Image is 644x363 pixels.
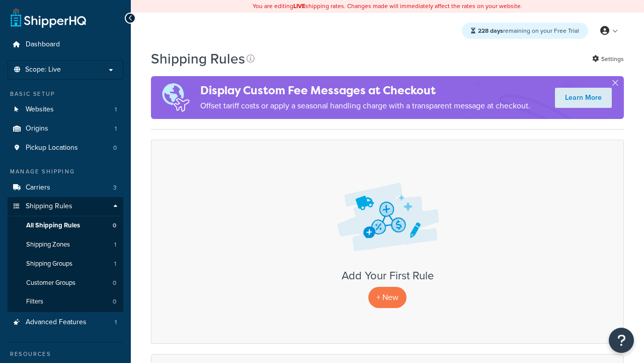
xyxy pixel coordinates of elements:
b: LIVE [293,2,305,11]
span: Customer Groups [26,279,75,287]
li: Customer Groups [8,274,123,292]
span: 1 [114,260,116,268]
a: Shipping Zones 1 [8,235,123,254]
span: All Shipping Rules [26,221,80,230]
a: Websites 1 [8,100,123,119]
a: Filters 0 [8,292,123,311]
span: 1 [115,105,117,114]
li: Filters [8,292,123,311]
li: All Shipping Rules [8,216,123,235]
a: Advanced Features 1 [8,313,123,332]
div: Basic Setup [8,90,123,98]
a: Origins 1 [8,119,123,138]
a: Customer Groups 0 [8,274,123,292]
a: ShipperHQ Home [11,8,86,28]
span: Carriers [26,184,50,192]
button: Open Resource Center [609,328,634,353]
a: Settings [592,52,624,66]
strong: 228 days [478,26,503,35]
li: Carriers [8,178,123,197]
span: Filters [26,297,43,306]
h1: Shipping Rules [151,49,245,69]
li: Origins [8,119,123,138]
span: 0 [113,297,116,306]
span: 1 [115,125,117,133]
p: Offset tariff costs or apply a seasonal handling charge with a transparent message at checkout. [200,99,530,113]
span: 0 [113,279,116,287]
a: Shipping Rules [8,197,123,216]
span: Websites [26,105,54,114]
span: 0 [113,144,117,152]
a: Learn More [555,88,612,108]
span: 3 [113,184,117,192]
li: Websites [8,100,123,119]
span: Pickup Locations [26,144,78,152]
div: Resources [8,350,123,358]
a: Shipping Groups 1 [8,255,123,273]
h3: Add Your First Rule [162,270,613,282]
span: 1 [114,240,116,249]
span: 1 [115,318,117,327]
span: Advanced Features [26,318,87,327]
div: Manage Shipping [8,167,123,176]
li: Shipping Groups [8,255,123,273]
span: Scope: Live [25,66,61,74]
span: Dashboard [26,40,60,49]
a: Dashboard [8,35,123,54]
img: duties-banner-06bc72dcb5fe05cb3f9472aba00be2ae8eb53ab6f0d8bb03d382ba314ac3c341.png [151,76,200,119]
span: Origins [26,125,48,133]
span: Shipping Zones [26,240,70,249]
a: Carriers 3 [8,178,123,197]
span: 0 [113,221,116,230]
a: Pickup Locations 0 [8,139,123,157]
li: Shipping Rules [8,197,123,312]
span: Shipping Groups [26,260,72,268]
p: + New [368,287,407,308]
a: All Shipping Rules 0 [8,216,123,235]
li: Pickup Locations [8,139,123,157]
li: Advanced Features [8,313,123,332]
div: remaining on your Free Trial [462,23,588,39]
h4: Display Custom Fee Messages at Checkout [200,82,530,99]
span: Shipping Rules [26,202,72,211]
li: Shipping Zones [8,235,123,254]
